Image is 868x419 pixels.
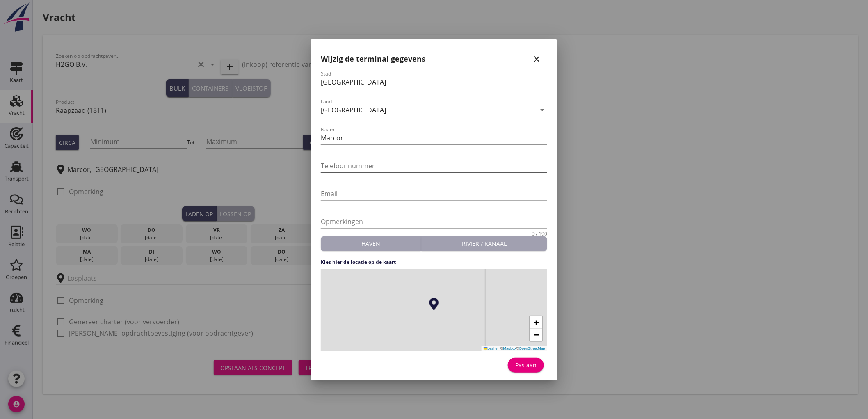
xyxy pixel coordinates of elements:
[324,239,418,248] div: Haven
[534,330,539,340] span: −
[484,346,498,350] a: Leaflet
[534,317,539,327] span: +
[321,259,547,266] h4: Kies hier de locatie op de kaart
[321,53,425,64] h2: Wijzig de terminal gegevens
[421,236,547,251] button: Rivier / kanaal
[321,106,386,114] div: [GEOGRAPHIC_DATA]
[500,346,500,350] span: |
[425,239,544,248] div: Rivier / kanaal
[519,346,545,350] a: OpenStreetMap
[530,329,542,341] a: Zoom out
[532,231,547,236] div: 0 / 190
[503,346,516,350] a: Mapbox
[428,298,440,310] img: Marker
[514,361,537,369] div: Pas aan
[530,316,542,329] a: Zoom in
[321,215,547,228] input: Opmerkingen
[508,358,544,373] button: Pas aan
[482,346,547,351] div: © ©
[532,54,541,64] i: close
[321,187,547,200] input: Email
[321,131,547,144] input: Naam
[321,236,421,251] button: Haven
[321,76,547,89] input: Stad
[537,105,547,115] i: arrow_drop_down
[321,159,547,172] input: Telefoonnummer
